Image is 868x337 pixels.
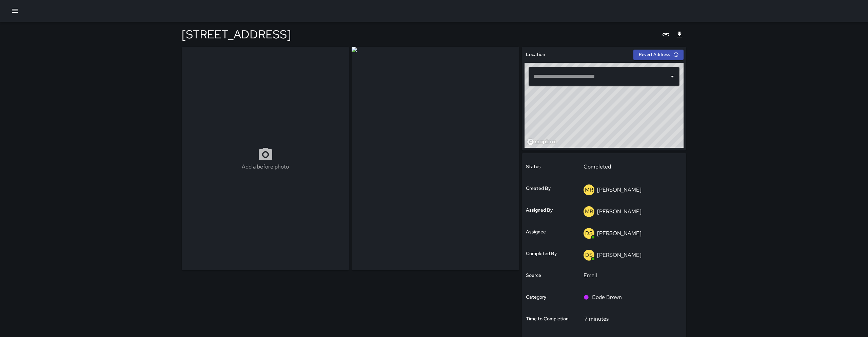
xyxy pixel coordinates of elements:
h6: Status [526,163,541,171]
p: [PERSON_NAME] [597,251,642,259]
h6: Location [526,51,545,58]
p: MR [585,186,593,194]
button: Export [673,28,686,41]
h6: Source [526,272,541,279]
p: DS [585,251,593,259]
img: request_images%2F5f4decc0-917c-11f0-8710-032b9f61696a [352,47,519,270]
h6: Time to Completion [526,315,569,323]
p: Code Brown [592,293,622,301]
p: Completed [584,163,677,171]
p: Email [584,271,677,280]
h6: Completed By [526,250,557,258]
h6: Category [526,294,546,301]
p: MR [585,208,593,216]
button: Revert Address [633,50,684,60]
h4: [STREET_ADDRESS] [182,27,291,41]
h6: Assigned By [526,207,553,214]
p: [PERSON_NAME] [597,186,642,193]
p: 7 minutes [584,315,609,322]
h6: Assignee [526,228,546,236]
h6: Created By [526,185,551,192]
p: [PERSON_NAME] [597,230,642,237]
p: DS [585,229,593,237]
p: [PERSON_NAME] [597,208,642,215]
button: Copy link [659,28,673,41]
button: Open [668,72,677,81]
p: Add a before photo [242,163,289,171]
